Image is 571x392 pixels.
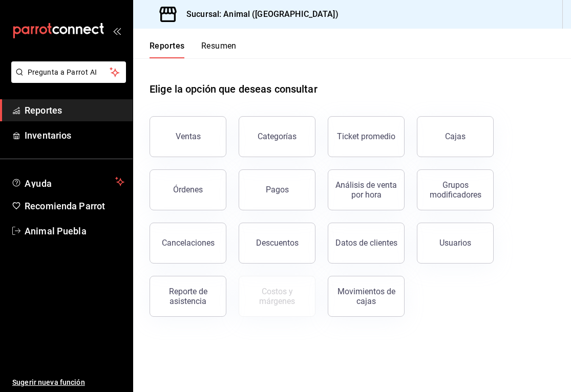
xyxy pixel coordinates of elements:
[245,287,309,306] div: Costos y márgenes
[150,116,226,157] button: Ventas
[150,41,237,58] div: navigation tabs
[445,132,466,141] div: Cajas
[239,223,315,264] button: Descuentos
[113,27,121,35] button: open_drawer_menu
[328,276,405,317] button: Movimientos de cajas
[439,238,471,248] div: Usuarios
[28,67,110,78] span: Pregunta a Parrot AI
[239,169,315,210] button: Pagos
[256,238,299,248] div: Descuentos
[328,169,405,210] button: Análisis de venta por hora
[150,276,226,317] button: Reporte de asistencia
[25,199,124,213] span: Recomienda Parrot
[25,128,124,142] span: Inventarios
[328,223,405,264] button: Datos de clientes
[337,132,395,141] div: Ticket promedio
[150,81,318,97] h1: Elige la opción que deseas consultar
[25,176,111,188] span: Ayuda
[334,180,398,200] div: Análisis de venta por hora
[266,185,289,194] div: Pagos
[150,169,226,210] button: Órdenes
[417,116,494,157] button: Cajas
[150,223,226,264] button: Cancelaciones
[258,132,297,141] div: Categorías
[239,116,315,157] button: Categorías
[328,116,405,157] button: Ticket promedio
[173,185,203,194] div: Órdenes
[178,8,339,20] h3: Sucursal: Animal ([GEOGRAPHIC_DATA])
[156,287,220,306] div: Reporte de asistencia
[335,238,397,248] div: Datos de clientes
[150,41,185,58] button: Reportes
[417,223,494,264] button: Usuarios
[7,74,126,85] a: Pregunta a Parrot AI
[25,224,124,238] span: Animal Puebla
[162,238,215,248] div: Cancelaciones
[201,41,237,58] button: Resumen
[11,61,126,83] button: Pregunta a Parrot AI
[239,276,315,317] button: Contrata inventarios para ver este reporte
[424,180,487,200] div: Grupos modificadores
[417,169,494,210] button: Grupos modificadores
[334,287,398,306] div: Movimientos de cajas
[176,132,201,141] div: Ventas
[25,103,124,117] span: Reportes
[12,377,124,388] span: Sugerir nueva función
